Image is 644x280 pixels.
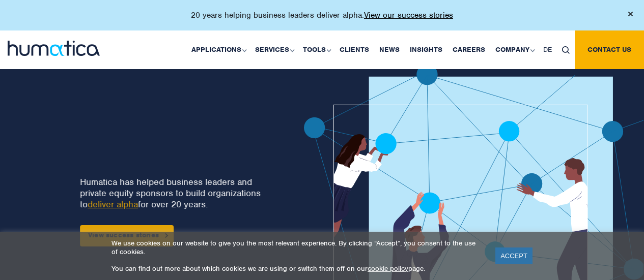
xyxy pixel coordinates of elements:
a: DE [538,30,557,69]
a: View our success stories [364,10,453,20]
a: View success stories [80,225,174,246]
img: search_icon [562,46,570,54]
a: Services [250,30,298,69]
a: deliver alpha [88,199,138,210]
a: Careers [447,30,490,69]
a: Contact us [575,30,644,69]
a: Clients [334,30,374,69]
p: 20 years helping business leaders deliver alpha. [191,10,453,20]
p: Humatica has helped business leaders and private equity sponsors to build organizations to for ov... [80,176,267,210]
a: News [374,30,405,69]
a: ACCEPT [495,247,533,264]
p: You can find out more about which cookies we are using or switch them off on our page. [111,264,483,273]
span: DE [543,45,552,54]
a: Applications [186,30,250,69]
a: Tools [298,30,334,69]
img: logo [8,41,100,56]
a: cookie policy [368,264,408,273]
p: We use cookies on our website to give you the most relevant experience. By clicking “Accept”, you... [111,239,483,256]
a: Company [490,30,538,69]
a: Insights [405,30,447,69]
